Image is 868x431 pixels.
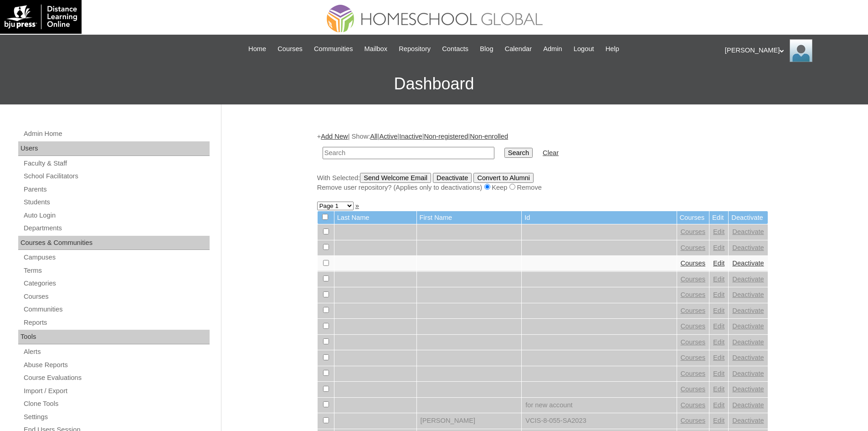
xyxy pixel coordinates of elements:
td: [PERSON_NAME] [417,413,522,429]
input: Deactivate [433,173,472,183]
td: Courses [677,211,709,224]
input: Search [504,148,533,158]
div: [PERSON_NAME] [725,39,859,62]
a: Edit [713,228,724,235]
a: Courses [681,338,706,346]
a: Categories [23,278,210,289]
a: Calendar [500,44,536,54]
td: for new account [522,398,676,413]
a: Clear [543,149,559,156]
div: Courses & Communities [18,236,210,250]
a: Logout [569,44,599,54]
a: Edit [713,307,724,314]
td: VCIS-8-055-SA2023 [522,413,676,429]
a: » [355,202,359,209]
a: Courses [681,228,706,235]
a: Repository [394,44,435,54]
span: Mailbox [365,44,388,54]
a: Parents [23,184,210,195]
a: Edit [713,338,724,346]
a: School Facilitators [23,171,210,182]
span: Contacts [442,44,468,54]
a: Communities [309,44,358,54]
span: Communities [314,44,353,54]
span: Admin [543,44,562,54]
a: Clone Tools [23,398,210,410]
a: Non-registered [424,133,468,140]
td: Id [522,211,676,224]
a: Edit [713,385,724,393]
div: Remove user repository? (Applies only to deactivations) Keep Remove [317,183,768,192]
a: Courses [681,354,706,361]
a: Courses [681,417,706,424]
a: Edit [713,322,724,330]
a: Edit [713,354,724,361]
a: Reports [23,317,210,328]
a: Departments [23,223,210,234]
a: Blog [475,44,498,54]
a: Deactivate [732,385,764,393]
div: Users [18,141,210,156]
a: Edit [713,275,724,283]
a: Courses [681,385,706,393]
a: Mailbox [360,44,392,54]
a: Admin Home [23,128,210,140]
a: Edit [713,244,724,251]
a: Deactivate [732,354,764,361]
span: Calendar [505,44,532,54]
td: First Name [417,211,522,224]
td: Deactivate [729,211,767,224]
span: Repository [399,44,431,54]
div: With Selected: [317,173,768,192]
a: Deactivate [732,370,764,377]
span: Blog [480,44,493,54]
a: Faculty & Staff [23,158,210,169]
a: Auto Login [23,210,210,221]
span: Home [248,44,266,54]
a: Deactivate [732,244,764,251]
a: Communities [23,304,210,315]
a: Courses [273,44,307,54]
a: Edit [713,370,724,377]
a: Terms [23,265,210,276]
a: Home [244,44,271,54]
img: Ariane Ebuen [790,39,812,62]
a: Admin [539,44,567,54]
img: logo-white.png [5,5,77,29]
a: Non-enrolled [470,133,508,140]
input: Search [323,147,494,159]
input: Convert to Alumni [473,173,534,183]
a: Deactivate [732,417,764,424]
a: Courses [681,291,706,298]
input: Send Welcome Email [360,173,431,183]
a: Deactivate [732,291,764,298]
a: Deactivate [732,260,764,267]
span: Logout [574,44,594,54]
a: Edit [713,417,724,424]
a: Deactivate [732,275,764,283]
h3: Dashboard [5,63,863,104]
a: Courses [681,275,706,283]
span: Help [606,44,619,54]
a: Settings [23,411,210,423]
a: Courses [681,401,706,409]
a: Courses [681,244,706,251]
a: Courses [23,291,210,302]
span: Courses [277,44,303,54]
a: Deactivate [732,401,764,409]
td: Edit [709,211,728,224]
a: Students [23,197,210,208]
a: Deactivate [732,338,764,346]
a: Campuses [23,252,210,263]
a: Abuse Reports [23,359,210,371]
a: Deactivate [732,228,764,235]
a: All [370,133,377,140]
td: Last Name [334,211,416,224]
a: Add New [321,133,348,140]
a: Edit [713,401,724,409]
div: Tools [18,330,210,344]
a: Courses [681,322,706,330]
a: Import / Export [23,385,210,397]
a: Courses [681,307,706,314]
div: + | Show: | | | | [317,132,768,192]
